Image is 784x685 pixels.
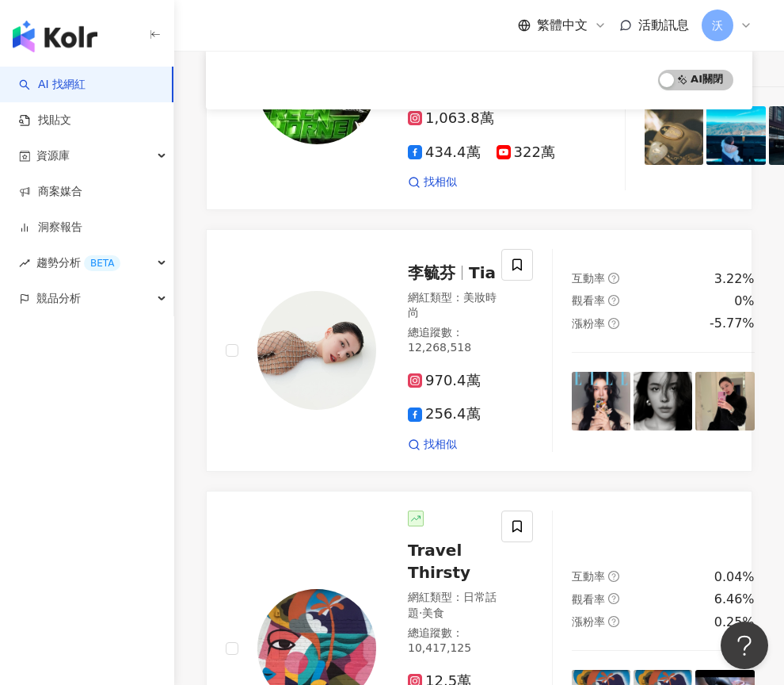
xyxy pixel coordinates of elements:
[408,373,481,389] span: 970.4萬
[408,174,457,190] a: 找相似
[36,138,70,174] span: 資源庫
[572,317,605,330] span: 漲粉率
[408,591,497,619] span: 日常話題
[408,437,457,453] a: 找相似
[710,315,755,332] div: -5.77%
[19,258,30,269] span: rise
[721,622,768,669] iframe: Help Scout Beacon - Open
[408,406,481,423] span: 256.4萬
[408,541,470,582] span: Travel Thirsty
[572,593,605,606] span: 觀看率
[19,77,86,93] a: searchAI 找網紅
[572,272,605,285] span: 互動率
[206,229,752,473] a: KOL Avatar李毓芬Tia網紅類型：美妝時尚總追蹤數：12,268,518970.4萬256.4萬找相似互動率question-circle3.22%觀看率question-circle0...
[608,616,619,627] span: question-circle
[36,245,120,281] span: 趨勢分析
[408,590,506,621] div: 網紅類型 ：
[608,571,619,582] span: question-circle
[408,263,455,282] span: 李毓芬
[408,626,506,656] div: 總追蹤數 ： 10,417,125
[424,174,457,190] span: 找相似
[572,294,605,307] span: 觀看率
[19,184,82,200] a: 商案媒合
[608,593,619,604] span: question-circle
[419,607,422,619] span: ·
[469,263,496,282] span: Tia
[734,293,754,310] div: 0%
[634,372,692,431] img: post-image
[422,607,444,619] span: 美食
[714,614,755,631] div: 0.25%
[408,290,506,321] div: 網紅類型 ：
[714,591,755,608] div: 6.46%
[714,568,755,586] div: 0.04%
[19,220,82,235] a: 洞察報告
[608,318,619,329] span: question-circle
[572,372,630,431] img: post-image
[572,615,605,628] span: 漲粉率
[608,295,619,306] span: question-circle
[572,570,605,583] span: 互動率
[408,144,481,161] span: 434.4萬
[706,106,765,165] img: post-image
[497,144,555,161] span: 322萬
[695,372,754,431] img: post-image
[19,113,71,128] a: 找貼文
[408,325,506,356] div: 總追蹤數 ： 12,268,518
[84,255,120,271] div: BETA
[638,17,689,33] span: 活動訊息
[13,21,97,52] img: logo
[645,106,703,165] img: post-image
[36,281,81,316] span: 競品分析
[608,273,619,284] span: question-circle
[408,110,494,127] span: 1,063.8萬
[424,437,457,453] span: 找相似
[257,291,376,410] img: KOL Avatar
[712,17,723,34] span: 沃
[537,17,588,34] span: 繁體中文
[714,270,755,288] div: 3.22%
